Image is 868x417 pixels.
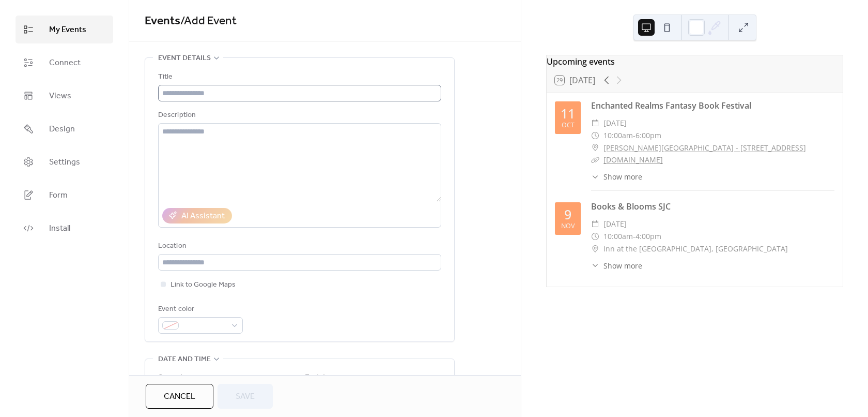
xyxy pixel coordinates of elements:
span: Date and time [158,353,211,366]
div: ​ [591,142,599,154]
a: Connect [16,49,113,77]
div: Start date [158,372,194,384]
div: Nov [561,223,575,230]
div: ​ [591,154,599,166]
a: Install [16,214,113,242]
div: Event color [158,303,241,316]
a: Design [16,115,113,143]
span: Install [49,222,70,235]
span: Settings [49,156,80,169]
span: Connect [49,57,81,69]
span: 10:00am [603,129,633,142]
span: [DATE] [603,117,627,129]
a: Views [16,82,113,110]
div: ​ [591,129,599,142]
span: Design [49,123,75,136]
button: ​Show more [591,260,642,271]
span: / Add Event [180,10,237,33]
a: Form [16,181,113,209]
span: Event details [158,52,211,65]
button: ​Show more [591,171,642,182]
div: Oct [562,122,575,129]
a: Settings [16,148,113,176]
div: 9 [564,208,571,221]
a: My Events [16,16,113,43]
div: Upcoming events [547,55,843,68]
span: Form [49,189,68,202]
a: [DOMAIN_NAME] [603,155,663,165]
div: Location [158,240,439,252]
div: Books & Blooms SJC [591,200,834,213]
div: End date [305,372,337,384]
div: ​ [591,230,599,243]
a: [PERSON_NAME][GEOGRAPHIC_DATA] - [STREET_ADDRESS] [603,142,806,154]
span: Inn at the [GEOGRAPHIC_DATA], [GEOGRAPHIC_DATA] [603,243,788,255]
a: Events [145,10,180,33]
span: Cancel [164,391,195,403]
div: Title [158,71,439,83]
span: 10:00am [603,230,633,243]
div: ​ [591,243,599,255]
a: Enchanted Realms Fantasy Book Festival [591,100,751,111]
span: - [633,129,636,142]
button: Cancel [146,384,213,409]
span: [DATE] [603,218,627,230]
span: - [633,230,636,243]
span: Link to Google Maps [171,279,236,291]
span: 6:00pm [636,129,661,142]
span: 4:00pm [636,230,661,243]
div: ​ [591,218,599,230]
span: Show more [603,260,642,271]
div: ​ [591,117,599,129]
div: ​ [591,260,599,271]
span: My Events [49,24,86,36]
span: Show more [603,171,642,182]
span: Views [49,90,71,102]
div: 11 [561,107,575,120]
div: Description [158,109,439,122]
div: ​ [591,171,599,182]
